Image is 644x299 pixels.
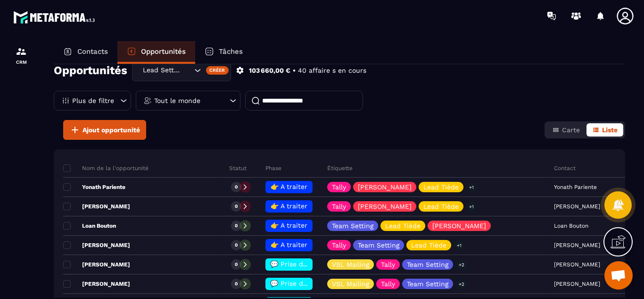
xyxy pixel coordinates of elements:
[332,242,346,248] p: Tally
[358,184,412,190] p: [PERSON_NAME]
[411,242,446,248] p: Lead Tiède
[432,222,486,229] p: [PERSON_NAME]
[83,125,140,135] span: Ajout opportunité
[265,164,281,172] p: Phase
[271,241,307,248] span: 👉 A traiter
[466,202,477,212] p: +1
[270,280,364,287] span: 💬 Prise de contact effectué
[298,66,366,75] p: 40 affaire s en cours
[358,203,412,210] p: [PERSON_NAME]
[332,203,346,210] p: Tally
[586,123,623,137] button: Liste
[235,222,238,229] p: 0
[141,47,186,56] p: Opportunités
[63,261,130,268] p: [PERSON_NAME]
[63,280,130,288] p: [PERSON_NAME]
[332,222,373,229] p: Team Setting
[63,241,130,249] p: [PERSON_NAME]
[271,222,307,229] span: 👉 A traiter
[293,66,296,75] p: •
[604,261,633,290] div: Ouvrir le chat
[77,47,108,56] p: Contacts
[235,281,238,287] p: 0
[13,9,98,26] img: logo
[602,126,618,134] span: Liste
[407,281,448,287] p: Team Setting
[554,164,576,172] p: Contact
[562,126,580,134] span: Carte
[358,242,399,248] p: Team Setting
[63,203,130,210] p: [PERSON_NAME]
[332,281,369,287] p: VSL Mailing
[381,261,395,268] p: Tally
[423,203,459,210] p: Lead Tiède
[455,260,468,270] p: +2
[235,184,238,190] p: 0
[455,279,468,289] p: +2
[332,261,369,268] p: VSL Mailing
[54,41,117,64] a: Contacts
[271,202,307,210] span: 👉 A traiter
[206,66,229,75] div: Créer
[63,164,149,172] p: Nom de la l'opportunité
[229,164,247,172] p: Statut
[16,46,27,57] img: formation
[63,183,125,191] p: Yonath Pariente
[140,65,182,76] span: Lead Setting
[271,183,307,190] span: 👉 A traiter
[381,281,395,287] p: Tally
[2,39,40,72] a: formationformationCRM
[117,41,195,64] a: Opportunités
[385,222,421,229] p: Lead Tiède
[332,184,346,190] p: Tally
[63,120,146,140] button: Ajout opportunité
[407,261,448,268] p: Team Setting
[154,97,200,104] p: Tout le monde
[2,60,40,65] p: CRM
[466,182,477,192] p: +1
[63,222,116,230] p: Loan Bouton
[235,203,238,210] p: 0
[249,66,290,75] p: 103 660,00 €
[235,261,238,268] p: 0
[72,97,114,104] p: Plus de filtre
[182,65,192,76] input: Search for option
[195,41,252,64] a: Tâches
[546,123,586,137] button: Carte
[454,240,465,250] p: +1
[132,60,231,81] div: Search for option
[423,184,459,190] p: Lead Tiède
[219,47,243,56] p: Tâches
[270,260,364,268] span: 💬 Prise de contact effectué
[54,61,127,80] h2: Opportunités
[327,164,353,172] p: Étiquette
[235,242,238,248] p: 0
